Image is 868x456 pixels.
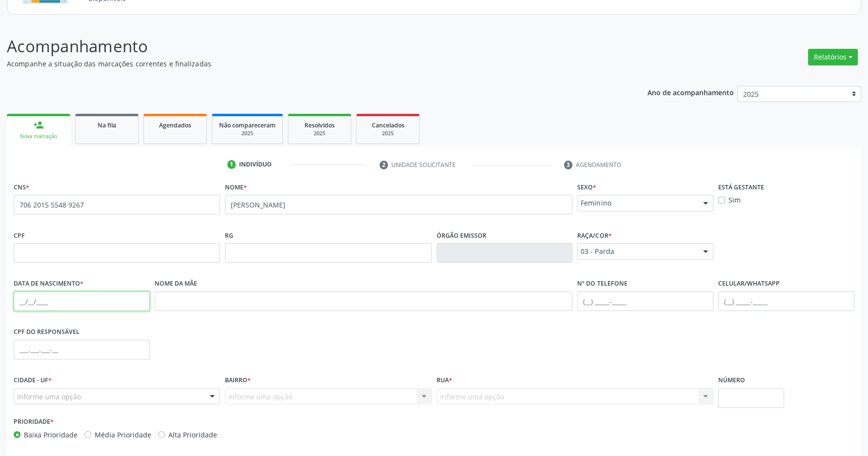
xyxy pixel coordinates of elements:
label: Sexo [577,180,596,195]
label: Data de nascimento [14,276,83,291]
span: 03 - Parda [581,247,693,256]
span: Feminino [581,198,693,208]
label: Bairro [225,373,251,388]
div: person_add [33,120,44,130]
span: Cancelados [372,121,404,129]
div: 1 [227,160,236,169]
label: Baixa Prioridade [24,430,78,440]
label: CPF [14,228,25,243]
p: Ano de acompanhamento [647,86,734,98]
label: Sim [728,195,741,205]
label: Nº do Telefone [577,276,627,291]
button: Relatórios [808,49,858,65]
label: Número [718,373,745,388]
input: (__) _____-_____ [718,291,854,311]
div: 2025 [295,130,344,137]
p: Acompanhe a situação das marcações correntes e finalizadas [7,59,605,69]
label: Celular/WhatsApp [718,276,780,291]
span: Informe uma opção [17,392,81,402]
div: Nova marcação [14,133,63,140]
label: Nome [225,180,247,195]
label: CPF do responsável [14,325,80,340]
span: Resolvidos [304,121,335,129]
label: Média Prioridade [95,430,151,440]
label: Raça/cor [577,228,611,243]
label: Rua [437,373,452,388]
span: Na fila [98,121,116,129]
input: ___.___.___-__ [14,340,150,359]
span: Agendados [159,121,191,129]
label: Cidade - UF [14,373,52,388]
label: Alta Prioridade [168,430,217,440]
label: Nome da mãe [155,276,197,291]
label: Órgão emissor [437,228,486,243]
div: Indivíduo [239,160,272,169]
input: __/__/____ [14,291,150,311]
span: Não compareceram [219,121,276,129]
label: RG [225,228,233,243]
label: Está gestante [718,180,764,195]
div: 2025 [363,130,412,137]
p: Acompanhamento [7,34,605,59]
label: CNS [14,180,29,195]
span: none [171,198,214,208]
div: 2025 [219,130,276,137]
input: (__) _____-_____ [577,291,713,311]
